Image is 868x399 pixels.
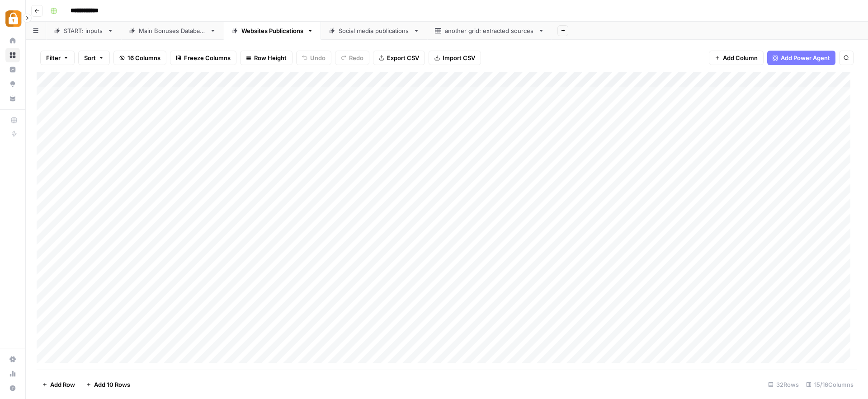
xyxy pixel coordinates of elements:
[5,33,20,48] a: Home
[64,26,104,35] div: START: inputs
[94,380,130,389] span: Add 10 Rows
[427,22,552,40] a: another grid: extracted sources
[767,51,835,65] button: Add Power Agent
[781,53,830,62] span: Add Power Agent
[5,352,20,366] a: Settings
[335,51,369,65] button: Redo
[139,26,206,35] div: Main Bonuses Database
[113,51,166,65] button: 16 Columns
[240,51,292,65] button: Row Height
[5,366,20,381] a: Usage
[709,51,764,65] button: Add Column
[5,77,20,91] a: Opportunities
[349,53,363,62] span: Redo
[339,26,410,35] div: Social media publications
[184,53,231,62] span: Freeze Columns
[5,381,20,395] button: Help + Support
[84,53,96,62] span: Sort
[50,380,75,389] span: Add Row
[445,26,534,35] div: another grid: extracted sources
[5,48,20,62] a: Browse
[373,51,425,65] button: Export CSV
[78,51,110,65] button: Sort
[310,53,325,62] span: Undo
[387,53,419,62] span: Export CSV
[5,7,20,30] button: Workspace: Adzz
[241,26,303,35] div: Websites Publications
[224,22,321,40] a: Websites Publications
[723,53,758,62] span: Add Column
[37,377,80,392] button: Add Row
[764,377,802,392] div: 32 Rows
[121,22,224,40] a: Main Bonuses Database
[127,53,160,62] span: 16 Columns
[46,53,61,62] span: Filter
[254,53,287,62] span: Row Height
[5,62,20,77] a: Insights
[5,91,20,106] a: Your Data
[321,22,427,40] a: Social media publications
[5,10,22,27] img: Adzz Logo
[296,51,331,65] button: Undo
[170,51,236,65] button: Freeze Columns
[429,51,481,65] button: Import CSV
[80,377,136,392] button: Add 10 Rows
[46,22,121,40] a: START: inputs
[443,53,475,62] span: Import CSV
[802,377,857,392] div: 15/16 Columns
[40,51,75,65] button: Filter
